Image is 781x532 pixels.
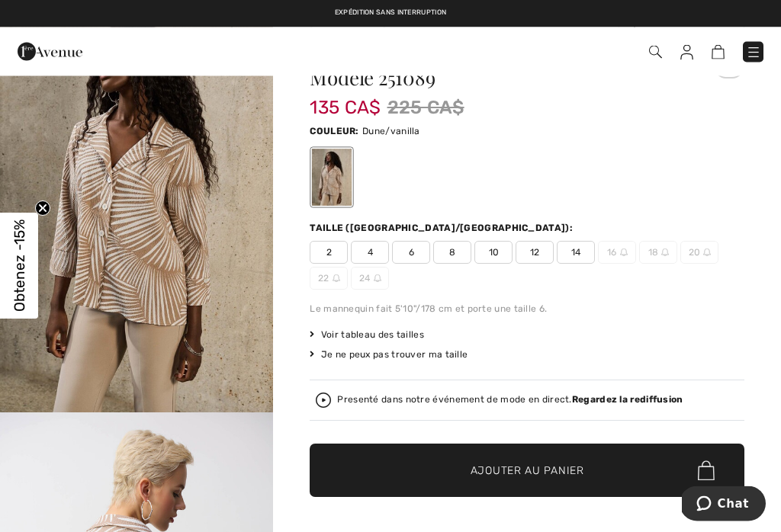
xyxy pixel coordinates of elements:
img: Regardez la rediffusion [316,393,331,409]
span: Ajouter au panier [471,463,584,479]
img: Mes infos [680,45,693,60]
span: 4 [351,242,389,264]
span: 225 CA$ [387,95,464,122]
img: ring-m.svg [374,275,381,283]
img: Recherche [649,46,662,59]
span: 24 [351,268,389,290]
img: Panier d'achat [712,45,725,59]
iframe: Ouvre un widget dans lequel vous pouvez chatter avec l’un de nos agents [682,486,766,524]
span: 20 [680,242,718,264]
div: Le mannequin fait 5'10"/178 cm et porte une taille 6. [310,303,744,316]
img: ring-m.svg [661,249,669,257]
span: Obtenez -15% [11,220,28,312]
div: Je ne peux pas trouver ma taille [310,348,744,362]
button: Close teaser [35,201,50,216]
img: 1ère Avenue [18,37,82,67]
span: Dune/vanilla [362,127,420,137]
img: Menu [746,45,761,60]
div: Taille ([GEOGRAPHIC_DATA]/[GEOGRAPHIC_DATA]): [310,222,576,236]
span: 135 CA$ [310,82,381,119]
strong: Regardez la rediffusion [572,395,683,405]
span: 22 [310,268,348,290]
span: 8 [433,242,471,264]
a: 1ère Avenue [18,43,82,58]
img: ring-m.svg [620,249,628,257]
img: ring-m.svg [333,275,340,283]
span: 18 [639,242,677,264]
span: Couleur: [310,127,358,137]
img: Bag.svg [698,461,715,481]
span: 14 [557,242,595,264]
div: Presenté dans notre événement de mode en direct. [337,396,683,405]
span: 6 [392,242,430,264]
span: 2 [310,242,348,264]
span: 16 [598,242,636,264]
div: Dune/vanilla [312,149,352,207]
span: Voir tableau des tailles [310,328,424,342]
img: ring-m.svg [703,249,711,257]
button: Ajouter au panier [310,444,744,498]
span: 12 [516,242,554,264]
span: 10 [474,242,513,264]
